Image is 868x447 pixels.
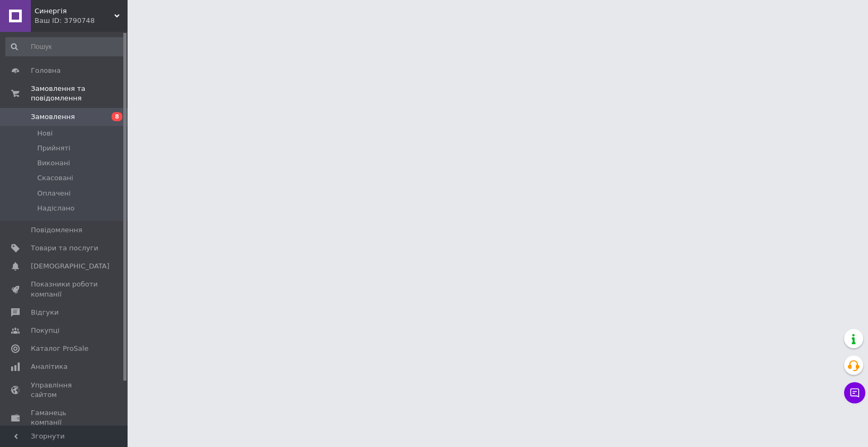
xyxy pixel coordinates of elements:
[31,84,128,103] span: Замовлення та повідомлення
[37,158,70,168] span: Виконані
[31,66,61,75] span: Головна
[31,243,98,253] span: Товари та послуги
[5,37,125,56] input: Пошук
[35,6,114,16] span: Синергія
[37,129,53,138] span: Нові
[31,225,82,235] span: Повідомлення
[112,112,122,121] span: 8
[31,308,58,317] span: Відгуки
[35,16,128,26] div: Ваш ID: 3790748
[37,173,73,183] span: Скасовані
[37,144,70,153] span: Прийняті
[844,382,865,403] button: Чат з покупцем
[31,280,98,299] span: Показники роботи компанії
[31,381,98,400] span: Управління сайтом
[31,408,98,427] span: Гаманець компанії
[31,344,88,353] span: Каталог ProSale
[31,262,109,271] span: [DEMOGRAPHIC_DATA]
[31,362,68,372] span: Аналітика
[31,326,60,335] span: Покупці
[37,189,71,198] span: Оплачені
[37,204,74,213] span: Надіслано
[31,112,75,122] span: Замовлення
